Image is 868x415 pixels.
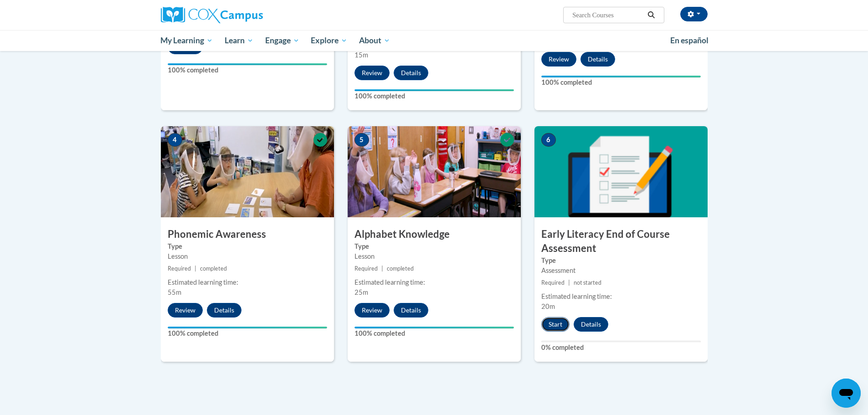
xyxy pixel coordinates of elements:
[168,303,203,318] button: Review
[571,10,644,20] input: Search Courses
[168,288,181,296] span: 55m
[541,52,576,67] button: Review
[168,327,327,328] div: Your progress
[219,30,259,51] a: Learn
[580,52,615,67] button: Details
[680,7,708,21] button: Account Settings
[168,241,327,251] label: Type
[832,379,861,408] iframe: Button to launch messaging window
[534,126,708,217] img: Course Image
[161,126,334,217] img: Course Image
[381,265,383,272] span: |
[168,277,327,287] div: Estimated learning time:
[541,266,701,276] div: Assessment
[354,241,514,251] label: Type
[305,30,353,51] a: Explore
[387,265,414,272] span: completed
[644,10,658,20] button: Search
[354,133,369,147] span: 5
[354,251,514,261] div: Lesson
[359,35,390,46] span: About
[354,328,514,338] label: 100% completed
[225,35,253,46] span: Learn
[147,30,721,51] div: Main menu
[541,292,701,302] div: Estimated learning time:
[354,66,390,80] button: Review
[354,89,514,91] div: Your progress
[541,317,570,332] button: Start
[354,265,378,272] span: Required
[574,279,601,286] span: not started
[541,77,701,87] label: 100% completed
[394,303,428,318] button: Details
[161,7,263,23] img: Cox Campus
[168,63,327,65] div: Your progress
[670,36,709,45] span: En español
[574,317,608,332] button: Details
[348,227,521,241] h3: Alphabet Knowledge
[259,30,305,51] a: Engage
[541,279,565,286] span: Required
[541,76,701,77] div: Your progress
[161,227,334,241] h3: Phonemic Awareness
[265,35,299,46] span: Engage
[160,35,213,46] span: My Learning
[200,265,227,272] span: completed
[207,303,241,318] button: Details
[353,30,396,51] a: About
[348,126,521,217] img: Course Image
[195,265,196,272] span: |
[311,35,347,46] span: Explore
[541,343,701,353] label: 0% completed
[168,328,327,338] label: 100% completed
[354,288,368,296] span: 25m
[664,31,714,50] a: En español
[168,251,327,261] div: Lesson
[354,327,514,328] div: Your progress
[541,133,556,147] span: 6
[354,51,368,59] span: 15m
[161,7,334,23] a: Cox Campus
[168,265,191,272] span: Required
[568,279,570,286] span: |
[541,256,701,266] label: Type
[534,227,708,256] h3: Early Literacy End of Course Assessment
[354,303,390,318] button: Review
[354,277,514,287] div: Estimated learning time:
[354,91,514,101] label: 100% completed
[541,302,555,310] span: 20m
[394,66,428,80] button: Details
[155,30,219,51] a: My Learning
[168,133,182,147] span: 4
[168,65,327,75] label: 100% completed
